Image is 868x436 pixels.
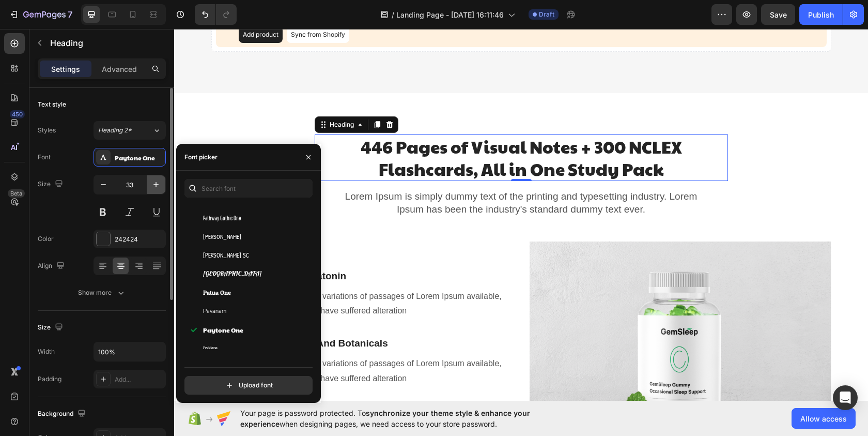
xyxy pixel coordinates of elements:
span: Save [770,10,787,19]
p: Advanced [102,64,137,74]
span: Allow access [800,413,847,424]
span: Landing Page - [DATE] 16:11:46 [396,9,504,20]
div: Font [38,153,51,162]
p: Lorem Ipsum is simply dummy text of the printing and typesetting industry. Lorem Ipsum has been t... [167,161,527,187]
p: 7 [68,8,72,21]
div: Publish [808,9,834,20]
input: Auto [94,342,165,361]
span: [PERSON_NAME] SC [203,251,250,260]
div: Styles [38,126,56,135]
button: Heading 2* [94,121,166,140]
button: Show more [38,283,166,302]
p: 3 Mg Of Melatonin [88,241,338,254]
div: Beta [8,189,25,198]
div: Open Intercom Messenger [833,385,858,410]
span: Heading 2* [98,126,132,135]
span: synchronize your theme style & enhance your experience [240,409,530,428]
span: Patua One [203,288,231,297]
div: Background [38,407,88,421]
span: Your page is password protected. To when designing pages, we need access to your store password. [240,408,570,429]
span: Pavanam [203,307,226,316]
h2: Rich Text Editor. Editing area: main [141,106,554,152]
div: Heading [153,91,182,100]
div: Size [38,177,65,191]
div: Color [38,234,54,244]
p: 446 Pages of Visual Notes + 300 NCLEX Flashcards, All in One Study Pack [142,107,553,151]
button: 7 [4,4,77,25]
div: Size [38,321,65,335]
span: / [392,9,394,20]
button: Allow access [792,408,856,429]
button: Save [761,4,795,25]
div: Text style [38,100,66,109]
button: Publish [799,4,843,25]
div: Paytone One [115,153,163,162]
div: Show more [78,288,126,298]
p: L-Theanine And Botanicals [88,308,338,321]
p: Heading [50,37,162,49]
input: Search font [184,179,313,198]
span: Peddana [203,344,218,353]
span: Draft [539,10,554,19]
div: Undo/Redo [195,4,237,25]
span: [PERSON_NAME] [203,232,241,242]
button: Upload font [184,376,313,395]
div: Align [38,259,67,273]
div: Add... [115,375,163,384]
div: 450 [10,110,25,118]
span: Pathway Gothic One [203,214,241,223]
div: Font picker [184,153,218,162]
iframe: Design area [174,29,868,401]
div: Upload font [224,380,273,390]
p: There are many variations of passages of Lorem Ipsum available, but the majority have suffered al... [88,327,338,357]
div: 242424 [115,235,163,244]
p: There are many variations of passages of Lorem Ipsum available, but the majority have suffered al... [88,260,338,290]
span: Paytone One [203,325,243,335]
div: Padding [38,374,61,384]
span: [GEOGRAPHIC_DATA] [203,269,262,279]
p: Settings [51,64,80,74]
div: Width [38,347,55,356]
